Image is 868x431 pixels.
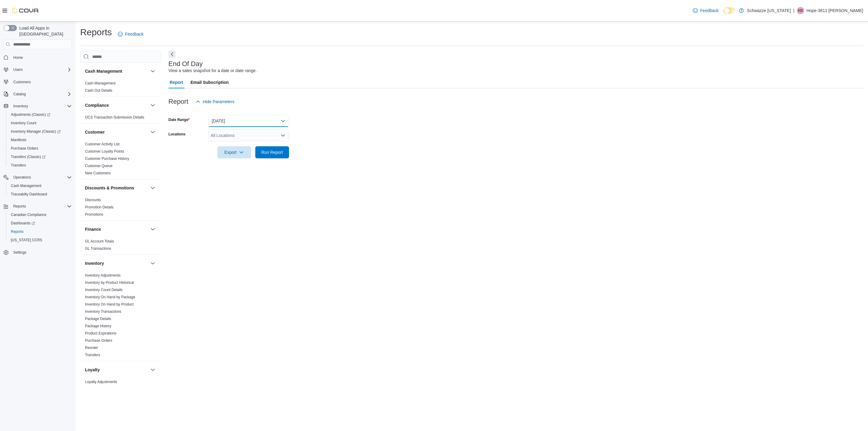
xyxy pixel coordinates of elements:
[797,7,804,14] div: Hope-3811 Vega
[85,346,98,350] a: Reorder
[85,164,112,168] a: Customer Queue
[8,111,53,118] a: Adjustments (Classic)
[13,67,23,72] span: Users
[11,78,72,86] span: Customers
[85,280,134,285] a: Inventory by Product Historical
[747,7,791,14] p: Schwazze [US_STATE]
[85,353,100,357] span: Transfers
[11,53,72,61] span: Home
[85,331,116,336] span: Product Expirations
[85,316,111,321] span: Package Details
[8,153,72,160] span: Transfers (Classic)
[85,205,114,209] a: Promotion Details
[85,156,129,161] span: Customer Purchase History
[6,110,74,119] a: Adjustments (Classic)
[85,338,112,343] span: Purchase Orders
[85,142,120,147] span: Customer Activity List
[8,145,72,152] span: Purchase Orders
[11,203,72,210] span: Reports
[13,55,23,60] span: Home
[6,136,74,144] button: Manifests
[8,153,48,160] a: Transfers (Classic)
[170,76,183,88] span: Report
[221,146,247,158] span: Export
[793,7,794,14] p: |
[8,220,72,227] span: Dashboards
[125,31,143,37] span: Feedback
[85,324,111,328] span: Package History
[6,190,74,198] button: Traceabilty Dashboard
[8,228,26,235] a: Reports
[80,238,161,255] div: Finance
[85,273,121,277] a: Inventory Adjustments
[85,379,117,384] span: Loyalty Adjustments
[1,78,74,86] button: Customers
[6,119,74,127] button: Inventory Count
[1,173,74,182] button: Operations
[11,183,41,188] span: Cash Management
[11,249,29,256] a: Settings
[17,25,72,37] span: Load All Apps in [GEOGRAPHIC_DATA]
[798,7,803,14] span: H3
[85,367,148,373] button: Loyalty
[13,92,26,97] span: Catalog
[149,68,156,75] button: Cash Management
[203,99,234,105] span: Hide Parameters
[85,157,129,161] a: Customer Purchase History
[8,182,72,189] span: Cash Management
[85,302,134,306] a: Inventory On Hand by Product
[80,114,161,123] div: Compliance
[11,66,25,73] button: Users
[85,149,124,154] span: Customer Loyalty Points
[85,226,101,232] h3: Finance
[261,149,283,155] span: Run Report
[6,219,74,227] a: Dashboards
[85,81,115,86] span: Cash Management
[149,102,156,109] button: Compliance
[85,198,101,202] a: Discounts
[85,302,134,307] span: Inventory On Hand by Product
[6,144,74,153] button: Purchase Orders
[85,129,105,135] h3: Customer
[85,295,135,299] span: Inventory On Hand by Package
[85,317,111,321] a: Package Details
[85,163,112,168] span: Customer Queue
[85,246,111,251] span: GL Transactions
[11,121,36,125] span: Inventory Count
[85,68,122,74] h3: Cash Management
[208,115,289,127] button: [DATE]
[8,191,72,198] span: Traceabilty Dashboard
[168,117,190,122] label: Date Range
[1,102,74,110] button: Inventory
[149,128,156,136] button: Customer
[11,138,26,142] span: Manifests
[168,60,203,68] h3: End Of Day
[11,238,42,242] span: [US_STATE] CCRS
[1,53,74,62] button: Home
[11,103,30,110] button: Inventory
[85,115,144,120] span: OCS Transaction Submission Details
[255,146,289,158] button: Run Report
[12,8,39,14] img: Cova
[217,146,251,158] button: Export
[11,90,28,98] button: Catalog
[85,239,114,244] span: GL Account Totals
[1,248,74,257] button: Settings
[11,154,46,159] span: Transfers (Classic)
[11,203,28,210] button: Reports
[8,236,45,244] a: [US_STATE] CCRS
[8,111,72,118] span: Adjustments (Classic)
[13,175,31,180] span: Operations
[8,191,49,198] a: Traceabilty Dashboard
[13,80,31,84] span: Customers
[11,174,33,181] button: Operations
[149,226,156,233] button: Finance
[190,76,229,88] span: Email Subscription
[8,162,72,169] span: Transfers
[11,146,38,151] span: Purchase Orders
[11,112,50,117] span: Adjustments (Classic)
[11,249,72,256] span: Settings
[85,102,109,108] h3: Compliance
